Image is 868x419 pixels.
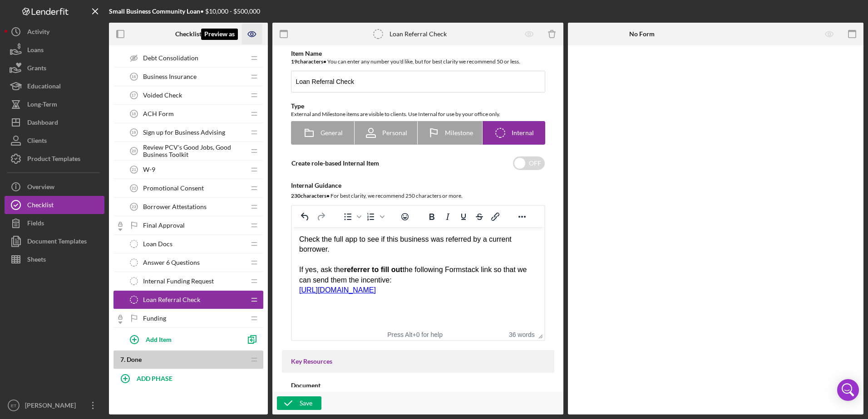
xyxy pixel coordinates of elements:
[363,210,386,223] div: Numbered list
[27,113,58,134] div: Dashboard
[5,113,104,132] a: Dashboard
[109,8,260,15] div: • $10,000 - $500,000
[132,205,136,209] tspan: 23
[27,196,54,216] div: Checklist
[27,232,87,253] div: Document Templates
[5,41,104,59] button: Loans
[291,110,545,119] div: External and Milestone items are visible to clients. Use Internal for use by your office only.
[535,329,544,340] div: Press the Up and Down arrow keys to resize the editor.
[143,315,166,322] span: Funding
[27,250,46,271] div: Sheets
[291,382,545,389] div: Document
[27,214,44,234] div: Fields
[512,129,534,136] span: Internal
[143,296,200,303] span: Loan Referral Check
[132,167,136,172] tspan: 21
[143,278,214,285] span: Internal Funding Request
[143,240,173,248] span: Loan Docs
[291,58,326,65] b: 19 character s •
[143,54,198,62] span: Debt Consolidation
[109,7,200,15] b: Small Business Community Loan
[5,396,104,414] button: ET[PERSON_NAME]
[5,178,104,196] button: Overview
[291,50,545,57] div: Item Name
[143,110,174,117] span: ACH Form
[143,73,197,80] span: Business Insurance
[143,166,155,173] span: W-9
[127,356,142,363] span: Done
[146,331,172,348] div: Add Item
[143,185,204,192] span: Promotional Consent
[27,95,57,116] div: Long-Term
[175,30,202,38] b: Checklist
[5,77,104,95] button: Educational
[277,396,321,410] button: Save
[113,369,263,387] button: ADD PHASE
[27,59,46,79] div: Grants
[375,331,455,338] div: Press Alt+0 for help
[5,232,104,250] button: Document Templates
[321,129,343,136] span: General
[397,210,413,223] button: Emojis
[629,30,655,38] b: No Form
[456,210,471,223] button: Underline
[291,182,545,189] div: Internal Guidance
[23,396,82,417] div: [PERSON_NAME]
[27,77,61,97] div: Educational
[382,129,407,136] span: Personal
[132,93,136,97] tspan: 17
[5,150,104,168] button: Product Templates
[514,210,530,223] button: Reveal or hide additional toolbar items
[5,196,104,214] button: Checklist
[132,186,136,190] tspan: 22
[143,259,200,266] span: Answer 6 Questions
[292,227,544,329] iframe: Rich Text Area
[5,95,104,113] button: Long-Term
[300,396,312,410] div: Save
[27,178,54,198] div: Overview
[132,130,136,135] tspan: 19
[291,102,545,110] div: Type
[11,403,16,408] text: ET
[313,210,329,223] button: Redo
[123,330,241,348] button: Add Item
[340,210,363,223] div: Bullet list
[27,23,49,43] div: Activity
[5,250,104,268] button: Sheets
[509,331,535,338] button: 36 words
[132,74,136,79] tspan: 16
[132,112,136,116] tspan: 18
[390,30,447,38] div: Loan Referral Check
[837,379,859,401] div: Open Intercom Messenger
[5,132,104,150] button: Clients
[143,222,185,229] span: Final Approval
[291,57,545,66] div: You can enter any number you'd like, but for best clarity we recommend 50 or less.
[5,214,104,232] button: Fields
[120,356,125,363] span: 7 .
[291,358,545,365] div: Key Resources
[27,150,80,170] div: Product Templates
[424,210,439,223] button: Bold
[242,24,262,44] button: Preview as
[5,23,104,41] button: Activity
[488,210,503,223] button: Insert/edit link
[27,41,44,61] div: Loans
[291,159,379,167] label: Create role-based Internal Item
[291,191,545,200] div: For best clarity, we recommend 250 characters or more.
